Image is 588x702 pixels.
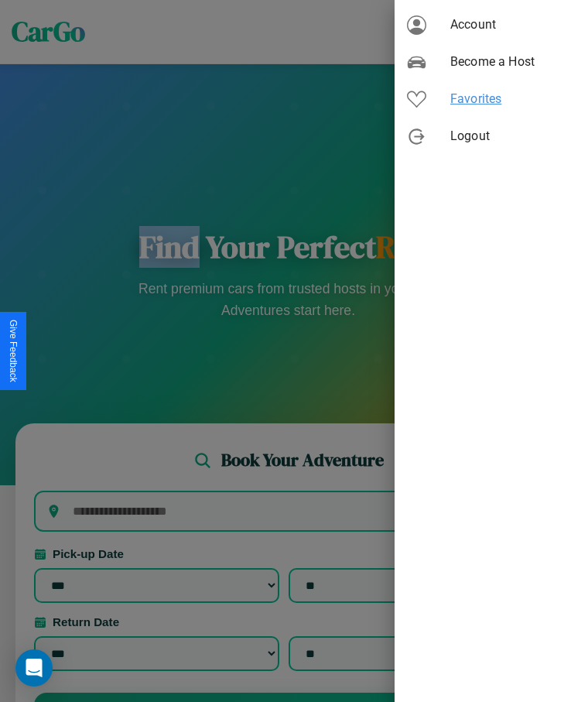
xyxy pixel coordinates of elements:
div: Logout [395,118,588,155]
span: Favorites [450,90,576,108]
span: Become a Host [450,53,576,71]
div: Give Feedback [8,320,19,382]
div: Become a Host [395,43,588,80]
div: Open Intercom Messenger [15,649,53,687]
div: Favorites [395,80,588,118]
div: Account [395,6,588,43]
span: Logout [450,127,576,146]
span: Account [450,15,576,34]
